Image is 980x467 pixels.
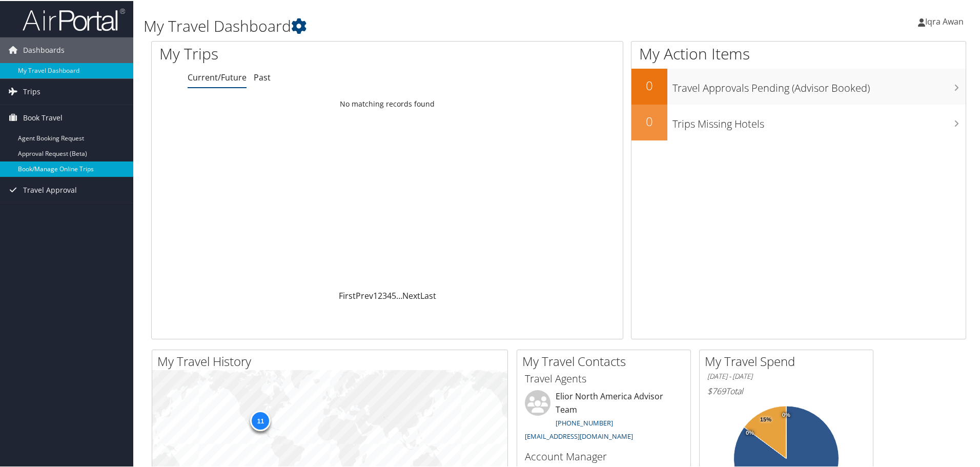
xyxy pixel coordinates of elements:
[760,416,771,422] tspan: 15%
[152,94,623,112] td: No matching records found
[522,352,690,369] h2: My Travel Contacts
[396,289,402,300] span: …
[188,71,247,82] a: Current/Future
[520,389,688,444] li: Elior North America Advisor Team
[387,289,392,300] a: 4
[631,104,966,139] a: 0Trips Missing Hotels
[356,289,373,300] a: Prev
[525,431,633,440] a: [EMAIL_ADDRESS][DOMAIN_NAME]
[918,5,974,36] a: Iqra Awan
[525,449,683,463] h3: Account Manager
[631,112,667,129] h2: 0
[525,371,683,385] h3: Travel Agents
[378,289,382,300] a: 2
[23,176,77,202] span: Travel Approval
[705,352,873,369] h2: My Travel Spend
[782,411,790,417] tspan: 0%
[707,384,726,396] span: $769
[23,104,63,130] span: Book Travel
[157,352,507,369] h2: My Travel History
[631,76,667,93] h2: 0
[23,78,40,104] span: Trips
[746,429,754,435] tspan: 0%
[707,371,865,380] h6: [DATE] - [DATE]
[402,289,420,300] a: Next
[250,410,271,430] div: 11
[392,289,396,300] a: 5
[254,71,271,82] a: Past
[672,75,966,94] h3: Travel Approvals Pending (Advisor Booked)
[339,289,356,300] a: First
[144,14,697,36] h1: My Travel Dashboard
[925,15,964,26] span: Iqra Awan
[420,289,436,300] a: Last
[707,384,865,396] h6: Total
[556,417,613,427] a: [PHONE_NUMBER]
[373,289,378,300] a: 1
[382,289,387,300] a: 3
[159,42,419,64] h1: My Trips
[23,7,125,31] img: airportal-logo.png
[631,42,966,64] h1: My Action Items
[23,36,65,62] span: Dashboards
[672,111,966,130] h3: Trips Missing Hotels
[631,68,966,104] a: 0Travel Approvals Pending (Advisor Booked)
